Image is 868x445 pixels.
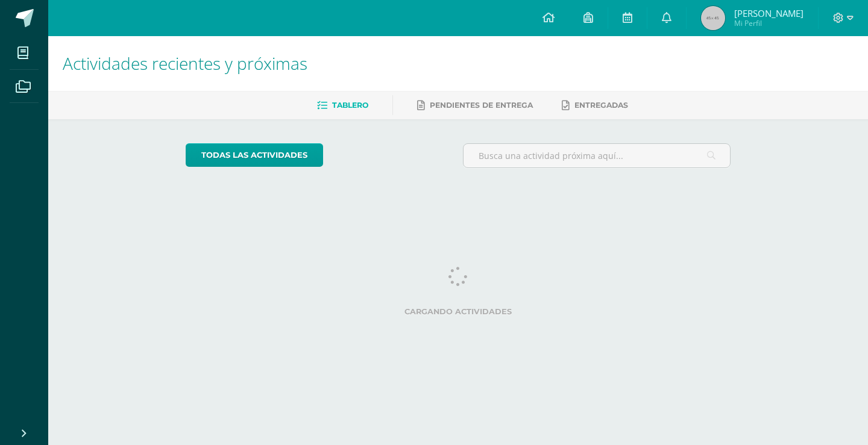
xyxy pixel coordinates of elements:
input: Busca una actividad próxima aquí... [464,144,731,167]
a: Pendientes de entrega [417,96,533,115]
a: todas las Actividades [186,143,323,167]
span: Tablero [332,101,368,110]
span: Pendientes de entrega [430,101,533,110]
img: 45x45 [701,6,725,30]
span: Mi Perfil [734,18,804,28]
a: Entregadas [562,96,628,115]
span: Actividades recientes y próximas [63,52,307,75]
label: Cargando actividades [186,307,731,316]
span: Entregadas [574,101,628,110]
a: Tablero [317,96,368,115]
span: [PERSON_NAME] [734,7,804,19]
